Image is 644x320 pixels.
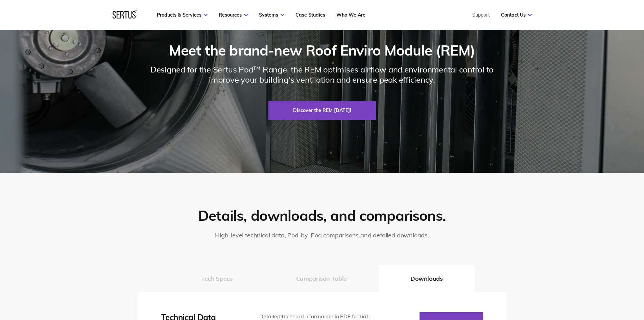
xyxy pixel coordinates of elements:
button: Tech Specs [169,265,264,292]
a: Products & Services [157,12,208,18]
a: Contact Us [501,12,532,18]
div: Designed for the Sertus Pod™ Range, the REM optimises airflow and environmental control to improv... [138,64,507,85]
a: Who We Are [336,12,365,18]
a: Case Studies [295,12,325,18]
iframe: Chat Widget [522,241,644,320]
a: Systems [259,12,284,18]
a: Support [472,12,490,18]
div: Meet the brand-new Roof Enviro Module (REM) [169,42,475,60]
p: High-level technical data, Pod-by-Pod comparisons and detailed downloads. [161,231,483,239]
a: Discover the REM [DATE]! [268,101,376,120]
button: Comparison Table [264,265,379,292]
a: Resources [219,12,248,18]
